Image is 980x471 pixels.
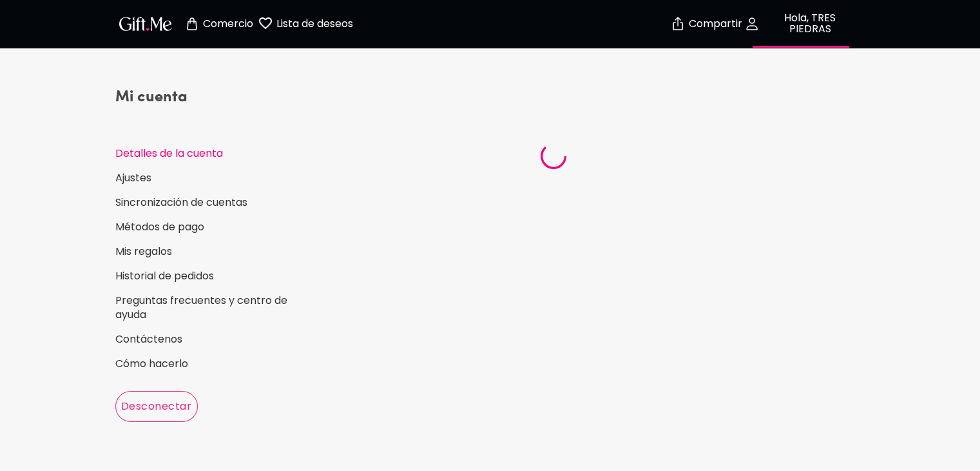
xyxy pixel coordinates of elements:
[203,16,253,31] font: Comercio
[736,3,865,45] button: Hola, TRES PIEDRAS
[121,399,191,414] font: Desconectar
[115,391,198,422] button: Desconectar
[689,16,742,31] font: Compartir
[115,146,223,161] font: Detalles de la cuenta
[115,356,188,371] font: Cómo hacerlo
[670,16,686,32] img: seguro
[117,14,175,33] img: Logotipo de GiftMe
[115,16,176,32] button: Logotipo de GiftMe
[184,3,255,45] button: Página de la tienda
[115,268,214,283] font: Historial de pedidos
[115,244,172,259] font: Mis regalos
[115,332,182,346] font: Contáctenos
[784,10,836,36] font: Hola, TRES PIEDRAS
[115,90,187,105] font: Mi cuenta
[115,195,247,210] font: Sincronización de cuentas
[115,170,151,185] font: Ajustes
[115,293,287,322] font: Preguntas frecuentes y centro de ayuda
[115,219,204,234] font: Métodos de pago
[276,16,353,31] font: Lista de deseos
[270,3,341,45] button: Página de lista de deseos
[684,1,729,46] button: Compartir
